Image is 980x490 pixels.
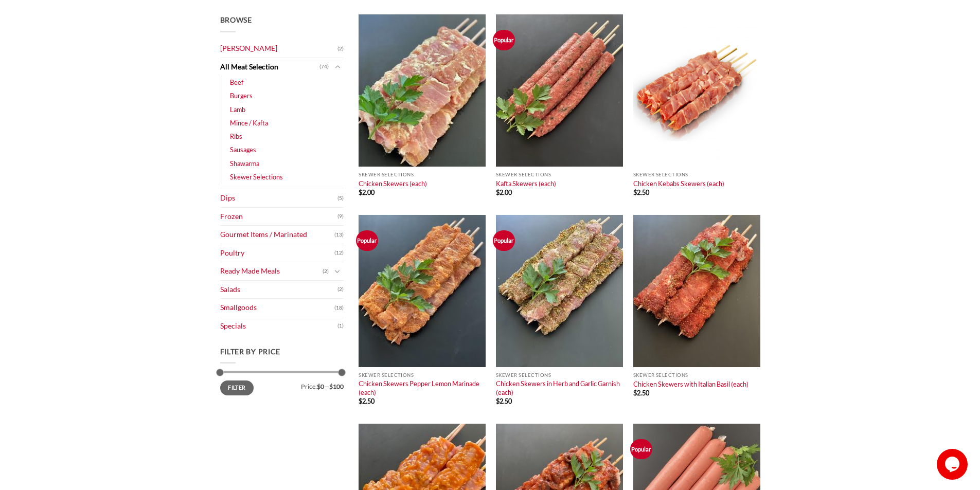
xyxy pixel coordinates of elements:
bdi: 2.50 [359,397,375,405]
a: Mince / Kafta [230,116,268,130]
div: Price: — [220,380,344,390]
span: $0 [317,383,324,390]
span: (2) [337,282,344,297]
img: Chicken Kebabs Skewers [633,14,760,167]
a: Smallgoods [220,299,334,317]
span: $ [633,188,637,196]
a: Dips [220,189,337,207]
span: (2) [323,264,329,279]
a: Burgers [230,89,253,102]
a: Chicken Skewers in Herb and Garlic Garnish (each) [496,379,623,396]
img: Chicken_Skewers_with_Italian_Basil [633,215,760,367]
span: $ [633,389,637,397]
bdi: 2.50 [633,389,649,397]
a: Shawarma [230,157,259,170]
span: (18) [334,300,344,316]
span: (2) [337,41,344,57]
button: Toggle [331,61,344,72]
span: $100 [329,383,344,390]
img: Chicken_Skewers_Pepper_Lemon_Marinade [359,215,486,367]
a: Chicken Skewers with Italian Basil (each) [633,380,749,388]
a: Salads [220,281,337,299]
a: All Meat Selection [220,58,319,76]
span: Filter by price [220,347,281,356]
img: Kafta Skewers [496,14,623,167]
bdi: 2.50 [633,188,649,196]
p: Skewer Selections [633,172,760,177]
span: (12) [334,245,344,261]
span: (1) [337,318,344,334]
button: Toggle [331,266,344,277]
p: Skewer Selections [359,372,486,378]
a: Poultry [220,244,334,262]
img: Chicken Skewers [359,14,486,167]
span: $ [359,188,362,196]
span: (5) [337,191,344,206]
p: Skewer Selections [633,372,760,378]
p: Skewer Selections [496,372,623,378]
span: (13) [334,227,344,243]
a: Chicken Kebabs Skewers (each) [633,179,724,188]
span: (74) [319,59,329,75]
a: [PERSON_NAME] [220,40,337,58]
span: $ [496,397,500,405]
a: Kafta Skewers (each) [496,179,556,188]
bdi: 2.00 [496,188,512,196]
bdi: 2.50 [496,397,512,405]
a: Skewer Selections [230,170,283,184]
p: Skewer Selections [496,172,623,177]
a: Chicken Skewers Pepper Lemon Marinade (each) [359,379,486,396]
span: Browse [220,15,252,24]
a: Chicken Skewers (each) [359,179,427,188]
a: Gourmet Items / Marinated [220,226,334,244]
p: Skewer Selections [359,172,486,177]
span: (9) [337,209,344,224]
iframe: chat widget [937,449,970,480]
span: $ [359,397,362,405]
a: Ready Made Meals [220,262,323,280]
a: Lamb [230,103,245,116]
bdi: 2.00 [359,188,375,196]
img: Chicken_Skewers_in_Herb_and_Garlic_Garnish [496,215,623,367]
a: Beef [230,76,243,89]
a: Specials [220,317,337,335]
a: Sausages [230,143,256,156]
a: Ribs [230,130,242,143]
button: Filter [220,380,254,395]
span: $ [496,188,500,196]
a: Frozen [220,208,337,226]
